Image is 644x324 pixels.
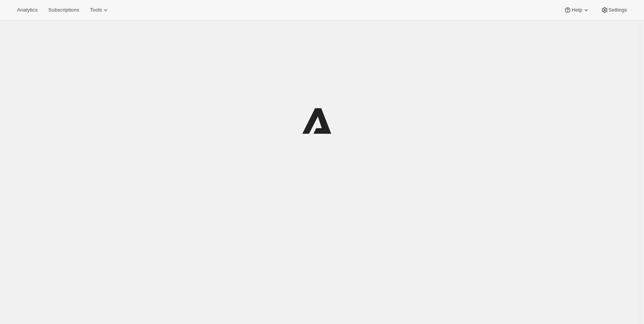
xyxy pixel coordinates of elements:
button: Tools [85,5,114,15]
span: Analytics [17,7,37,13]
button: Analytics [12,5,42,15]
button: Settings [596,5,632,15]
span: Subscriptions [48,7,79,13]
span: Help [572,7,582,13]
span: Tools [90,7,102,13]
button: Subscriptions [44,5,84,15]
span: Settings [609,7,627,13]
button: Help [559,5,594,15]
